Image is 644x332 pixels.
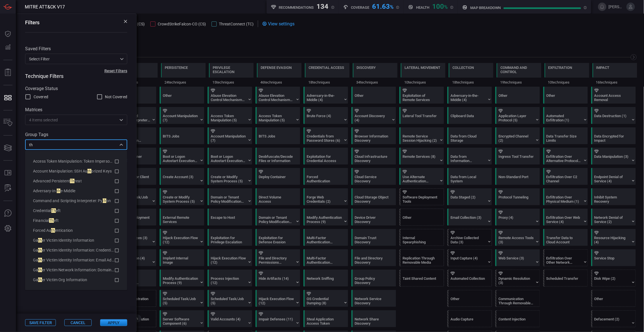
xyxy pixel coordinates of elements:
[158,22,206,26] span: CrowdStrikeFalcon-CO (CS)
[51,228,55,233] span: th
[211,154,246,163] div: Boot or Logon Autostart Execution (14)
[268,21,294,27] span: View settings
[28,285,124,295] li: High Threats to CNA
[208,148,252,165] div: T1547: Boot or Logon Autostart Execution
[447,127,492,144] div: T1530: Data from Cloud Storage
[548,65,572,70] div: Exfiltration
[1,41,15,54] button: Detections
[257,63,302,87] div: TA0005: Defense Evasion
[307,175,342,183] div: Forced Authentication
[87,169,91,173] span: th
[112,249,156,266] div: T1204: User Execution
[1,91,15,104] button: MITRE - Detection Posture
[150,21,206,27] button: CrowdStrikeFalcon-CO (CS)
[452,65,474,70] div: Collection
[497,63,541,87] div: TA0011: Command and Control
[160,127,204,144] div: T1197: BITS Jobs
[28,206,124,216] li: Credential Theft
[279,5,314,10] h5: Recommendations
[161,63,206,87] div: TA0003: Persistence
[160,209,204,226] div: T1133: External Remote Services
[591,168,636,185] div: T1499: Endpoint Denial of Service
[304,229,348,246] div: T1111: Multi-Factor Authentication Interception
[211,93,246,102] div: Abuse Elevation Control Mechanism (6)
[208,107,252,124] div: T1134: Access Token Manipulation
[304,87,348,104] div: T1557: Adversary-in-the-Middle
[399,148,444,165] div: T1021: Remote Services
[211,114,246,122] div: Access Token Manipulation (5)
[74,179,82,183] span: reat
[304,310,348,327] div: T1528: Steal Application Access Token
[399,107,444,124] div: T1570: Lateral Tool Transfer
[594,114,630,122] div: Data Destruction (1)
[470,6,501,10] h5: map breakdown
[1,207,15,220] button: Ask Us A Question
[33,189,57,193] span: Adversary-in-
[259,114,294,122] div: Access Token Manipulation (5)
[591,127,636,144] div: T1486: Data Encrypted for Impact
[591,249,636,266] div: T1489: Service Stop
[160,290,204,307] div: T1053: Scheduled Task/Job
[447,168,492,185] div: T1005: Data from Local System
[1,182,15,195] button: ALERT ANALYSIS
[447,107,492,124] div: T1115: Clipboard Data
[117,116,125,124] button: Open
[546,114,582,122] div: Automated Exfiltration (1)
[165,65,188,70] div: Persistence
[304,127,348,144] div: T1555: Credentials from Password Stores
[304,209,348,226] div: T1556: Modify Authentication Process
[351,87,396,104] div: Other
[219,22,254,26] span: ThreatConnect (TC)
[307,154,342,163] div: Exploitation for Credential Access
[351,127,396,144] div: T1217: Browser Information Discovery
[447,310,492,327] div: T1123: Audio Capture (Not covered)
[49,218,54,223] span: Th
[543,229,588,246] div: T1537: Transfer Data to Cloud Account
[591,229,636,246] div: T1496: Resource Hijacking
[543,188,588,205] div: T1052: Exfiltration Over Physical Medium
[594,154,630,163] div: Data Manipulation (3)
[51,208,56,213] span: Th
[447,290,492,307] div: Other (Not covered)
[447,87,492,104] div: T1557: Adversary-in-the-Middle
[351,249,396,266] div: T1083: File and Directory Discovery
[163,154,198,163] div: Boot or Logon Autostart Execution (14)
[212,21,254,27] button: ThreatConnect (TC)
[1,141,15,155] button: Cards
[495,87,540,104] div: Other
[256,188,300,205] div: T1006: Direct Volume Access
[29,117,58,123] span: 4 Items selected
[304,270,348,287] div: T1040: Network Sniffing
[256,148,300,165] div: T1140: Deobfuscate/Decode Files or Information
[208,87,252,104] div: T1548: Abuse Elevation Control Mechanism
[28,166,124,176] li: Account Manipulation: SSH Authorized Keys
[546,154,582,163] div: Exfiltration Over Alternative Protocol (3)
[495,310,540,327] div: T1659: Content Injection (Not covered)
[495,229,540,246] div: T1219: Remote Access Tools
[495,249,540,266] div: T1102: Web Service
[596,65,610,70] div: Impact
[100,319,127,326] button: Apply
[495,148,540,165] div: T1105: Ingress Tool Transfer
[305,78,350,87] div: 18 techniques
[34,94,48,100] span: Covered
[261,65,292,70] div: Defense Evasion
[304,290,348,307] div: T1003: OS Credential Dumping
[545,78,589,87] div: 10 techniques
[112,87,156,104] div: Other
[256,168,300,185] div: T1610: Deploy Container
[403,134,438,143] div: Remote Service Session Hijacking (2)
[33,179,70,183] span: Advanced Persistent
[351,310,396,327] div: T1135: Network Share Discovery
[498,93,534,102] div: Other
[160,188,204,205] div: T1543: Create or Modify System Process
[449,78,493,87] div: 18 techniques
[401,78,445,87] div: 10 techniques
[447,188,492,205] div: T1074: Data Staged
[42,238,94,243] span: er Victim Identity Information
[38,268,42,272] span: th
[447,270,492,287] div: T1119: Automated Collection
[256,270,300,287] div: T1564: Hide Artifacts
[209,78,254,87] div: 15 techniques
[33,258,38,262] span: Ga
